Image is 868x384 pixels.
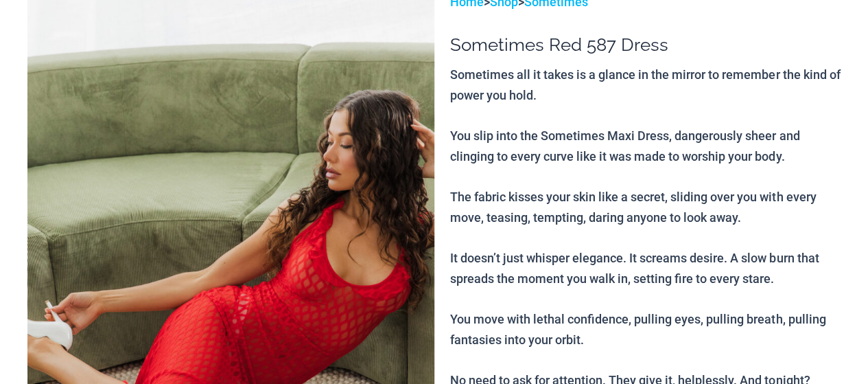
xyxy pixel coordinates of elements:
[450,34,841,56] h1: Sometimes Red 587 Dress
